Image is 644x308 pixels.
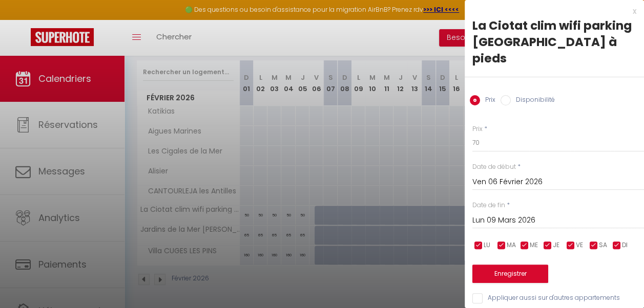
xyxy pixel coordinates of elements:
[511,95,555,106] label: Disponibilité
[472,17,636,67] div: La Ciotat clim wifi parking [GEOGRAPHIC_DATA] à pieds
[480,95,495,106] label: Prix
[472,124,483,134] label: Prix
[484,240,490,250] span: LU
[472,201,505,210] label: Date de fin
[530,240,538,250] span: ME
[553,240,559,250] span: JE
[465,5,636,17] div: x
[576,240,583,250] span: VE
[622,240,628,250] span: DI
[507,240,516,250] span: MA
[472,265,548,283] button: Enregistrer
[599,240,607,250] span: SA
[472,162,516,172] label: Date de début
